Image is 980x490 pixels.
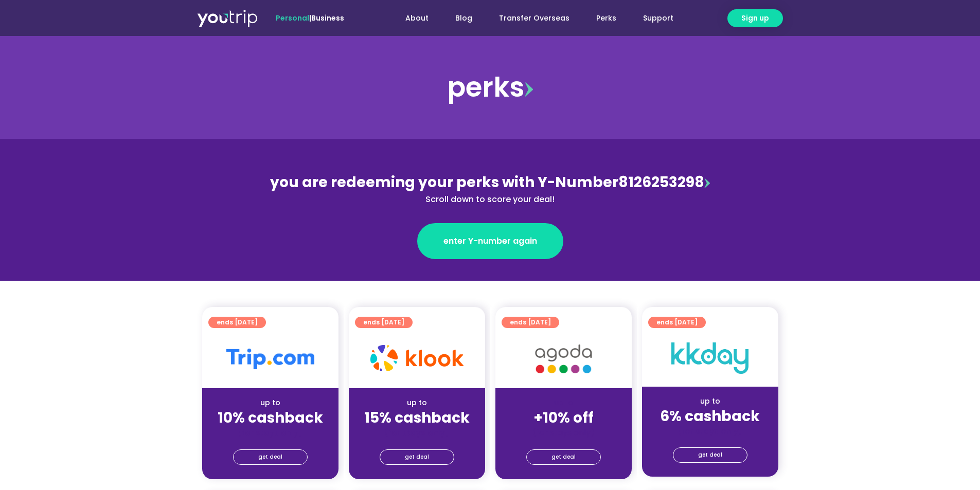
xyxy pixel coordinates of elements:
[551,450,576,464] span: get deal
[630,9,687,28] a: Support
[504,427,623,438] div: (for stays only)
[673,447,747,463] a: get deal
[442,9,486,28] a: Blog
[650,396,770,407] div: up to
[583,9,630,28] a: Perks
[392,9,442,28] a: About
[210,397,330,408] div: up to
[660,406,760,426] strong: 6% cashback
[656,317,698,328] span: ends [DATE]
[276,13,309,23] span: Personal
[417,223,563,259] a: enter Y-number again
[258,450,282,464] span: get deal
[554,397,573,408] span: up to
[650,426,770,437] div: (for stays only)
[698,448,722,462] span: get deal
[372,9,687,28] nav: Menu
[533,408,594,428] strong: +10% off
[210,427,330,438] div: (for stays only)
[270,172,618,192] span: you are redeeming your perks with Y-Number
[648,317,706,328] a: ends [DATE]
[443,235,537,247] span: enter Y-number again
[355,317,413,328] a: ends [DATE]
[233,449,308,465] a: get deal
[208,317,266,328] a: ends [DATE]
[267,193,714,206] div: Scroll down to score your deal!
[727,9,783,27] a: Sign up
[217,317,258,328] span: ends [DATE]
[311,13,344,23] a: Business
[363,317,404,328] span: ends [DATE]
[267,172,714,206] div: 8126253298
[502,317,559,328] a: ends [DATE]
[380,449,454,465] a: get deal
[526,449,601,465] a: get deal
[357,397,477,408] div: up to
[405,450,429,464] span: get deal
[218,408,323,428] strong: 10% cashback
[510,317,551,328] span: ends [DATE]
[741,13,769,24] span: Sign up
[276,13,344,23] span: |
[357,427,477,438] div: (for stays only)
[364,408,470,428] strong: 15% cashback
[486,9,583,28] a: Transfer Overseas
